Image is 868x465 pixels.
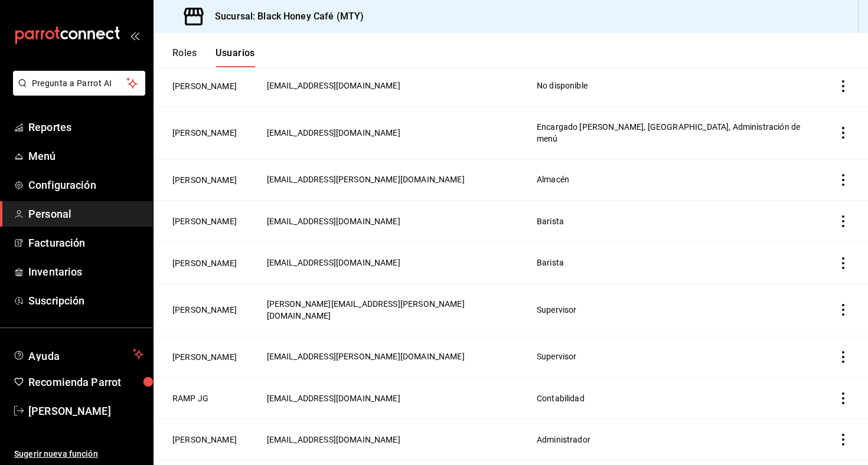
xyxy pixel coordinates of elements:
[28,206,143,222] span: Personal
[530,65,823,106] td: No disponible
[28,264,143,280] span: Inventarios
[537,217,564,226] span: Barista
[837,80,849,92] button: actions
[172,434,237,446] button: [PERSON_NAME]
[267,128,400,137] span: [EMAIL_ADDRESS][DOMAIN_NAME]
[537,175,569,184] span: Almacén
[172,127,237,139] button: [PERSON_NAME]
[28,148,143,164] span: Menú
[172,80,237,92] button: [PERSON_NAME]
[837,434,849,446] button: actions
[172,215,237,227] button: [PERSON_NAME]
[172,174,237,186] button: [PERSON_NAME]
[837,257,849,269] button: actions
[28,347,128,361] span: Ayuda
[216,47,255,67] button: Usuarios
[267,299,465,320] span: [PERSON_NAME][EMAIL_ADDRESS][PERSON_NAME][DOMAIN_NAME]
[13,71,145,96] button: Pregunta a Parrot AI
[14,448,143,460] span: Sugerir nueva función
[28,177,143,193] span: Configuración
[837,127,849,139] button: actions
[537,352,577,361] span: Supervisor
[205,9,364,24] h3: Sucursal: Black Honey Café (MTY)
[837,215,849,227] button: actions
[267,175,465,184] span: [EMAIL_ADDRESS][PERSON_NAME][DOMAIN_NAME]
[8,86,145,98] a: Pregunta a Parrot AI
[172,47,255,67] div: navigation tabs
[172,47,197,67] button: Roles
[837,392,849,404] button: actions
[130,31,139,40] button: open_drawer_menu
[267,352,465,361] span: [EMAIL_ADDRESS][PERSON_NAME][DOMAIN_NAME]
[267,258,400,267] span: [EMAIL_ADDRESS][DOMAIN_NAME]
[837,351,849,363] button: actions
[537,122,800,143] span: Encargado [PERSON_NAME], [GEOGRAPHIC_DATA], Administración de menú
[537,394,585,403] span: Contabilidad
[267,435,400,444] span: [EMAIL_ADDRESS][DOMAIN_NAME]
[28,235,143,251] span: Facturación
[837,304,849,316] button: actions
[28,119,143,135] span: Reportes
[267,81,400,90] span: [EMAIL_ADDRESS][DOMAIN_NAME]
[837,174,849,186] button: actions
[172,392,208,404] button: RAMP JG
[28,403,143,419] span: [PERSON_NAME]
[172,304,237,316] button: [PERSON_NAME]
[32,77,127,90] span: Pregunta a Parrot AI
[28,374,143,390] span: Recomienda Parrot
[172,257,237,269] button: [PERSON_NAME]
[537,305,577,315] span: Supervisor
[537,258,564,267] span: Barista
[537,435,590,444] span: Administrador
[28,293,143,309] span: Suscripción
[267,217,400,226] span: [EMAIL_ADDRESS][DOMAIN_NAME]
[267,394,400,403] span: [EMAIL_ADDRESS][DOMAIN_NAME]
[172,351,237,363] button: [PERSON_NAME]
